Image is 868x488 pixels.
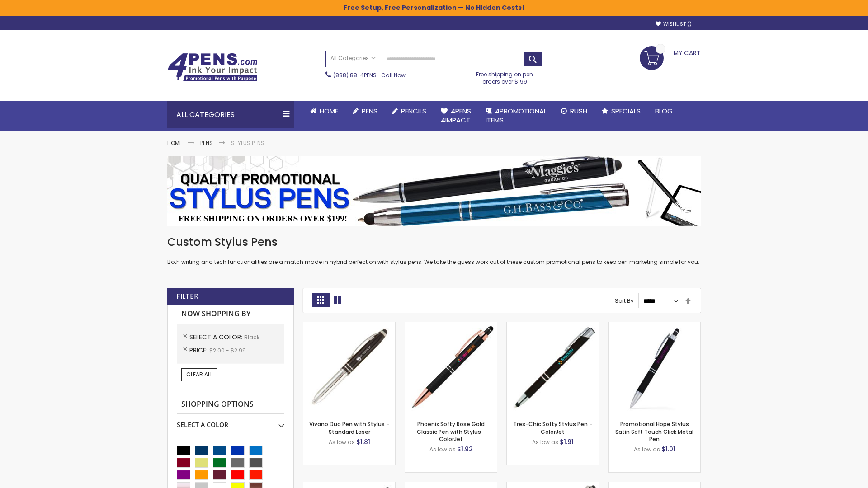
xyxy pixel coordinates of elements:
[417,420,486,442] a: Phoenix Softy Rose Gold Classic Pen with Stylus - ColorJet
[429,446,456,453] span: As low as
[609,322,700,414] img: Promotional Hope Stylus Satin Soft Touch Click Metal Pen-Black
[656,21,692,28] a: Wishlist
[320,106,338,116] span: Home
[177,305,284,324] strong: Now Shopping by
[507,322,599,414] img: Tres-Chic Softy Stylus Pen - ColorJet-Black
[167,139,182,147] a: Home
[594,101,648,121] a: Specials
[330,55,376,62] span: All Categories
[615,297,634,305] label: Sort By
[200,139,213,147] a: Pens
[467,67,543,85] div: Free shipping on pen orders over $199
[405,322,497,414] img: Phoenix Softy Rose Gold Classic Pen with Stylus - ColorJet-Black
[560,437,574,446] span: $1.91
[303,101,345,121] a: Home
[189,333,244,342] span: Select A Color
[385,101,434,121] a: Pencils
[333,71,377,79] a: (888) 88-4PENS
[345,101,385,121] a: Pens
[401,106,426,116] span: Pencils
[478,101,554,131] a: 4PROMOTIONALITEMS
[167,156,701,226] img: Stylus Pens
[177,414,284,429] div: Select A Color
[615,420,693,442] a: Promotional Hope Stylus Satin Soft Touch Click Metal Pen
[655,106,673,116] span: Blog
[244,333,259,341] span: Black
[434,101,478,131] a: 4Pens4impact
[570,106,587,116] span: Rush
[532,438,558,446] span: As low as
[303,322,395,414] img: Vivano Duo Pen with Stylus - Standard Laser-Black
[189,346,209,355] span: Price
[333,71,407,79] span: - Call Now!
[457,445,473,454] span: $1.92
[309,420,389,435] a: Vivano Duo Pen with Stylus - Standard Laser
[507,322,599,329] a: Tres-Chic Softy Stylus Pen - ColorJet-Black
[176,291,198,301] strong: Filter
[356,437,370,446] span: $1.81
[167,235,701,249] h1: Custom Stylus Pens
[513,420,592,435] a: Tres-Chic Softy Stylus Pen - ColorJet
[167,101,294,128] div: All Categories
[661,445,675,454] span: $1.01
[326,51,380,66] a: All Categories
[441,106,471,125] span: 4Pens 4impact
[405,322,497,329] a: Phoenix Softy Rose Gold Classic Pen with Stylus - ColorJet-Black
[648,101,680,121] a: Blog
[167,53,258,82] img: 4Pens Custom Pens and Promotional Products
[209,347,246,354] span: $2.00 - $2.99
[181,368,217,381] a: Clear All
[167,235,701,266] div: Both writing and tech functionalities are a match made in hybrid perfection with stylus pens. We ...
[186,371,212,378] span: Clear All
[634,446,660,453] span: As low as
[177,395,284,414] strong: Shopping Options
[312,293,329,307] strong: Grid
[609,322,700,329] a: Promotional Hope Stylus Satin Soft Touch Click Metal Pen-Black
[611,106,641,116] span: Specials
[329,438,355,446] span: As low as
[486,106,547,125] span: 4PROMOTIONAL ITEMS
[231,139,264,147] strong: Stylus Pens
[303,322,395,329] a: Vivano Duo Pen with Stylus - Standard Laser-Black
[554,101,594,121] a: Rush
[362,106,377,116] span: Pens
